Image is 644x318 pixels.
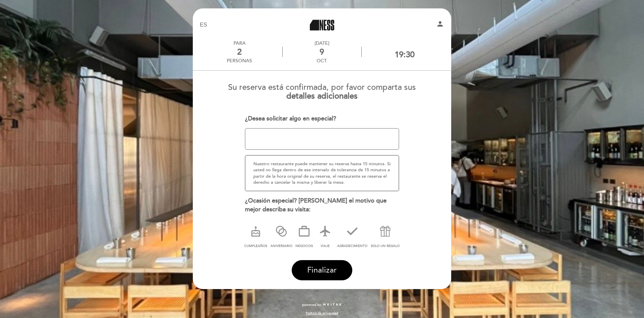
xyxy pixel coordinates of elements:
[302,303,342,307] a: powered by
[295,244,313,248] span: NEGOCIOS
[245,155,399,191] div: Nuestro restaurante puede mantener su reserva hasta 15 minutos. Si usted no llega dentro de ese i...
[283,40,361,46] div: [DATE]
[306,311,338,316] a: Política de privacidad
[245,197,399,214] div: ¿Ocasión especial? [PERSON_NAME] el motivo que mejor describa su visita:
[321,244,330,248] span: VIAJE
[286,91,358,101] b: detalles adicionales
[245,114,399,123] div: ¿Desea solicitar algo en especial?
[227,47,252,57] div: 2
[244,244,267,248] span: CUMPLEAÑOS
[227,58,252,64] div: personas
[395,50,415,60] div: 19:30
[436,20,444,28] i: person
[280,16,364,34] a: Ness
[323,303,342,307] img: MEITRE
[302,303,321,307] span: powered by
[228,82,416,92] span: Su reserva está confirmada, por favor comparta sus
[292,260,352,280] button: Finalizar
[337,244,367,248] span: AGRADECIMIENTO
[307,266,337,275] span: Finalizar
[283,47,361,57] div: 9
[227,40,252,46] div: PARA
[283,58,361,64] div: oct.
[436,20,444,30] button: person
[271,244,292,248] span: ANIVERSARIO
[371,244,400,248] span: SOLO UN REGALO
